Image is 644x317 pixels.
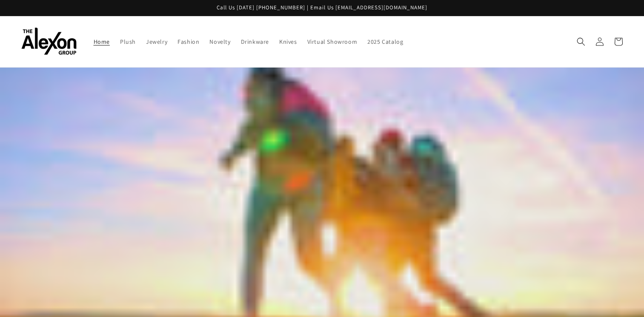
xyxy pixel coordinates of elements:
a: Drinkware [236,33,274,51]
a: Virtual Showroom [302,33,363,51]
a: 2025 Catalog [362,33,408,51]
span: Jewelry [146,38,167,45]
span: Plush [120,38,136,45]
span: Virtual Showroom [307,38,358,45]
span: Drinkware [241,38,269,45]
span: Home [94,38,110,45]
a: Knives [274,33,302,51]
span: Novelty [209,38,230,45]
span: Fashion [177,38,199,45]
a: Home [89,33,115,51]
span: Knives [279,38,297,45]
a: Novelty [204,33,235,51]
img: The Alexon Group [21,28,77,55]
span: 2025 Catalog [367,38,403,45]
a: Fashion [172,33,204,51]
a: Plush [115,33,141,51]
a: Jewelry [141,33,172,51]
summary: Search [572,32,590,51]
